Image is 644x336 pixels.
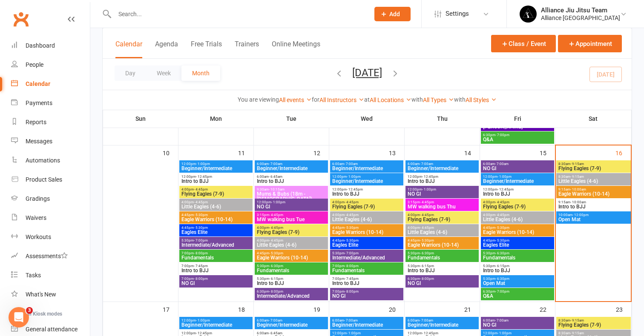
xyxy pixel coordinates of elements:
th: Sun [103,110,178,128]
span: - 4:45pm [420,213,434,217]
span: Add [389,11,400,17]
span: 4:45pm [483,226,552,230]
span: 7:00pm [181,264,251,268]
span: 12:00pm [256,200,326,204]
span: - 9:15am [570,331,584,335]
span: 6:00am [256,331,326,335]
span: - 1:00pm [196,319,210,322]
span: 4:45pm [256,251,326,255]
span: 4:45pm [181,213,251,217]
span: Little Eagles (4-6) [181,204,251,209]
span: 5:30pm [332,251,402,255]
div: Dashboard [26,42,55,49]
div: Messages [26,138,52,145]
span: - 9:15am [570,162,584,166]
span: Private session - [PERSON_NAME] [483,119,537,129]
a: All Styles [466,97,497,103]
span: - 7:00pm [495,290,509,293]
span: 7:00pm [181,251,251,255]
span: 12:00pm [483,175,552,179]
span: Little Eagles (4-6) [407,230,477,235]
span: NO GI [181,281,251,286]
span: 5:30pm [407,264,477,268]
a: Tasks [11,266,90,285]
span: 6:30pm [483,290,552,293]
div: 20 [389,302,404,316]
div: 10 [163,145,178,159]
span: - 4:45pm [420,200,434,204]
span: 12:00pm [181,331,251,335]
span: - 1:00pm [347,175,361,179]
span: Eagles Elite [332,242,402,248]
th: Sat [555,110,632,128]
span: Eagle Warriors (10-14) [332,230,402,235]
span: - 6:15pm [269,277,283,281]
span: - 4:45pm [420,226,434,230]
strong: with [454,96,466,103]
span: 4:45pm [332,226,402,230]
div: 13 [389,145,404,159]
span: Intro to BJJ [332,281,402,286]
span: - 8:00pm [269,290,283,293]
span: - 7:00pm [345,251,359,255]
span: 3:15pm [256,213,326,217]
a: All Locations [370,97,411,103]
span: Intro to BJJ [483,268,552,273]
button: Appointment [558,35,622,52]
span: - 12:45pm [422,331,438,335]
a: Dashboard [11,36,90,55]
div: 11 [238,145,253,159]
div: Workouts [26,233,51,240]
span: Beginner/Intermediate [256,166,326,171]
strong: You are viewing [238,96,279,103]
div: Waivers [26,214,46,221]
div: Automations [26,157,60,164]
span: Intermediate/Advanced [181,242,251,248]
div: Alliance [GEOGRAPHIC_DATA] [541,14,620,22]
span: - 7:00am [344,162,358,166]
div: 17 [163,302,178,316]
span: 4:00pm [332,213,402,217]
span: - 6:30pm [420,251,434,255]
span: - 4:45pm [495,200,509,204]
span: 4:00pm [407,226,477,230]
div: 23 [616,302,631,316]
span: - 4:45pm [269,226,283,230]
span: 4:45pm [483,239,552,242]
span: Intro to BJJ [558,204,629,209]
iframe: Intercom live chat [9,307,29,327]
div: Tasks [26,272,41,279]
span: 7:00pm [181,277,251,281]
span: Beginner/Intermediate [332,179,402,184]
a: What's New [11,285,90,304]
span: - 4:45pm [269,239,283,242]
span: - 7:00pm [495,133,509,137]
span: 5:30pm [483,251,552,255]
div: 21 [464,302,480,316]
span: 6:30pm [256,290,326,293]
span: Intro to BJJ [407,268,477,273]
span: 6:00am [332,319,402,322]
span: - 12:45pm [497,188,514,191]
span: Flying Eagles (7-9) [181,191,251,196]
button: Agenda [155,40,178,58]
span: - 9:15am [570,319,584,322]
span: - 10:15am [269,188,285,191]
div: 18 [238,302,253,316]
span: Beginner/Intermediate [332,322,402,327]
span: - 9:15am [570,175,584,179]
th: Mon [178,110,254,128]
button: Free Trials [191,40,222,58]
span: Intro to BJJ [407,179,477,184]
span: - 12:45pm [422,175,438,179]
span: - 5:30pm [420,239,434,242]
span: Beginner/Intermediate [483,179,552,184]
span: 6:00am [256,162,326,166]
span: 5:30pm [407,251,477,255]
span: 12:00pm [332,331,402,335]
span: NO GI [407,281,477,286]
button: Calendar [115,40,142,58]
span: 7:00pm [332,290,402,293]
span: - 8:00pm [345,264,359,268]
span: Q&A [483,137,552,142]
